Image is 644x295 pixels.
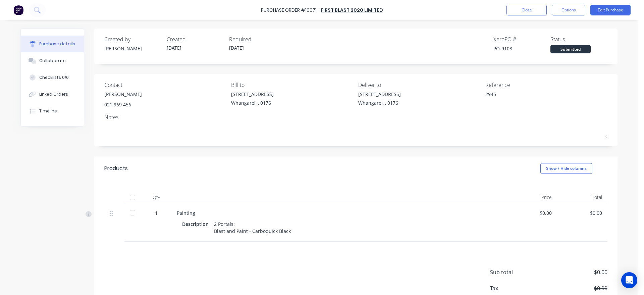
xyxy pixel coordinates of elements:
[358,91,401,98] div: [STREET_ADDRESS]
[321,7,383,13] a: First Blast 2020 Limited
[177,209,501,216] div: Painting
[104,45,161,52] div: [PERSON_NAME]
[540,268,607,276] span: $0.00
[21,86,84,103] button: Linked Orders
[21,103,84,119] button: Timeline
[231,99,274,106] div: Whangarei, , 0176
[590,5,631,15] button: Edit Purchase
[261,7,320,14] div: Purchase Order #10071 -
[550,45,591,53] div: Submitted
[507,191,557,204] div: Price
[39,41,75,47] div: Purchase details
[621,272,637,288] div: Open Intercom Messenger
[550,35,607,43] div: Status
[490,284,540,292] span: Tax
[229,35,286,43] div: Required
[358,81,480,89] div: Deliver to
[493,35,550,43] div: Xero PO #
[21,36,84,52] button: Purchase details
[104,113,607,121] div: Notes
[147,209,166,216] div: 1
[231,81,353,89] div: Bill to
[485,81,607,89] div: Reference
[231,91,274,98] div: [STREET_ADDRESS]
[39,91,68,97] div: Linked Orders
[104,164,128,173] div: Products
[141,191,171,204] div: Qty
[562,209,602,216] div: $0.00
[493,45,550,52] div: PO-9108
[13,5,23,15] img: Factory
[167,35,224,43] div: Created
[552,5,585,15] button: Options
[512,209,552,216] div: $0.00
[39,108,57,114] div: Timeline
[485,91,569,106] textarea: 2945
[104,101,142,108] div: 021 969 456
[104,35,161,43] div: Created by
[104,81,226,89] div: Contact
[39,58,66,64] div: Collaborate
[21,52,84,69] button: Collaborate
[182,219,214,229] div: Description
[39,75,69,81] div: Checklists 0/0
[21,69,84,86] button: Checklists 0/0
[557,191,607,204] div: Total
[540,284,607,292] span: $0.00
[490,268,540,276] span: Sub total
[104,91,142,98] div: [PERSON_NAME]
[214,219,291,236] div: 2 Portals: Blast and Paint - Carboquick Black
[506,5,547,15] button: Close
[358,99,401,106] div: Whangarei, , 0176
[540,163,592,174] button: Show / Hide columns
